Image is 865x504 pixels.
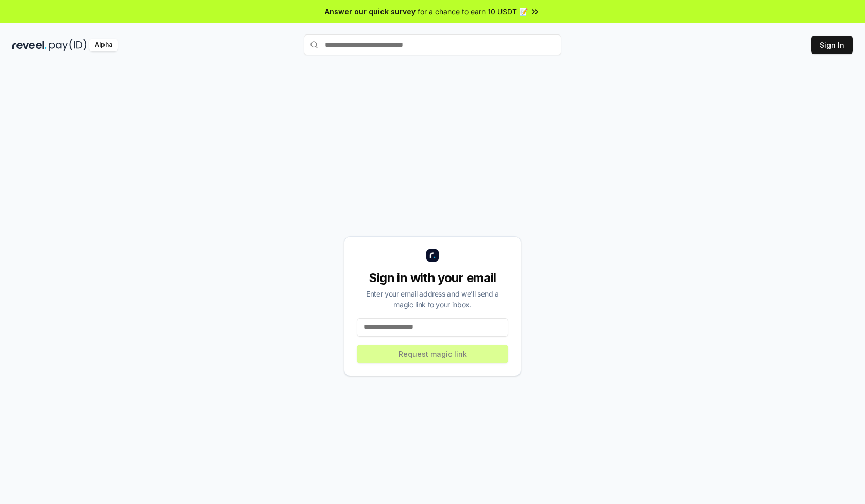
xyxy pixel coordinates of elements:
[426,249,439,262] img: logo_small
[89,39,118,51] div: Alpha
[811,36,853,54] button: Sign In
[12,39,47,51] img: reveel_dark
[418,6,528,17] span: for a chance to earn 10 USDT 📝
[49,39,87,51] img: pay_id
[357,288,508,310] div: Enter your email address and we’ll send a magic link to your inbox.
[357,270,508,286] div: Sign in with your email
[325,6,416,17] span: Answer our quick survey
